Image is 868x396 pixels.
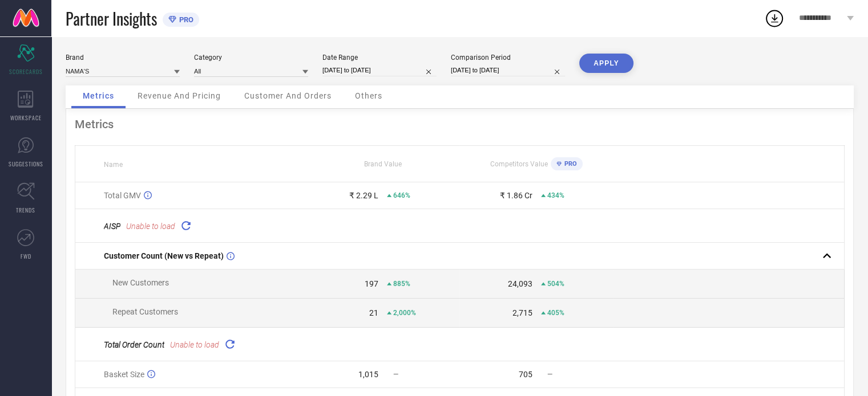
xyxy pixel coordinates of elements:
span: Unable to load [126,222,175,231]
span: 504% [547,280,564,288]
span: AISP [104,222,120,231]
div: Open download list [764,8,785,28]
input: Select date range [322,64,437,76]
span: Total GMV [104,191,141,200]
span: Name [104,161,123,169]
div: Metrics [75,117,845,131]
span: 2,000% [393,309,416,317]
div: Date Range [322,54,437,62]
span: PRO [562,160,577,168]
span: Total Order Count [104,340,164,349]
span: Revenue And Pricing [138,91,221,100]
span: SCORECARDS [9,67,43,76]
div: Category [194,54,308,62]
span: Customer And Orders [244,91,332,100]
span: — [547,370,552,378]
div: 705 [519,370,532,379]
span: Basket Size [104,370,144,379]
span: 885% [393,280,410,288]
span: SUGGESTIONS [9,160,43,168]
span: Partner Insights [66,7,157,30]
span: PRO [176,15,193,24]
span: TRENDS [16,206,35,214]
button: APPLY [579,54,633,73]
span: 434% [547,191,564,199]
input: Select comparison period [451,64,565,76]
span: 646% [393,191,410,199]
div: 1,015 [358,370,378,379]
div: 197 [365,279,378,288]
span: 405% [547,309,564,317]
div: Reload "AISP" [178,218,194,234]
span: Repeat Customers [112,307,178,316]
span: New Customers [112,278,169,287]
span: — [393,370,398,378]
div: ₹ 2.29 L [349,191,378,200]
div: Reload "Total Order Count " [222,336,238,352]
div: Comparison Period [451,54,565,62]
div: ₹ 1.86 Cr [500,191,532,200]
span: Unable to load [170,340,219,349]
span: Brand Value [364,160,402,168]
div: 24,093 [508,279,532,288]
span: FWD [21,252,31,260]
span: WORKSPACE [10,113,42,122]
span: Competitors Value [490,160,548,168]
div: 21 [369,308,378,317]
span: Others [355,91,382,100]
div: Brand [66,54,180,62]
span: Customer Count (New vs Repeat) [104,251,224,260]
span: Metrics [83,91,114,100]
div: 2,715 [512,308,532,317]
